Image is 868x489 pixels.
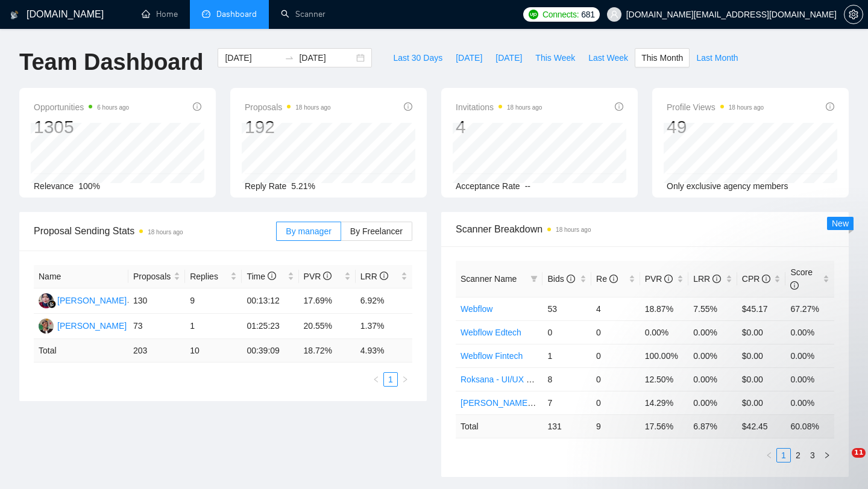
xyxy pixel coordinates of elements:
a: [PERSON_NAME] - UI/UX SaaS [461,398,583,408]
div: [PERSON_NAME] [57,294,127,307]
td: 9 [591,414,640,438]
span: Dashboard [216,9,257,19]
td: 0 [591,367,640,391]
span: Proposals [245,100,331,114]
td: 1 [542,344,591,367]
td: 0 [542,320,591,344]
span: to [285,53,294,63]
a: 2 [791,449,805,462]
button: right [820,448,834,463]
td: 4.93 % [356,339,412,363]
td: 7.55% [688,297,737,320]
div: 49 [667,116,764,139]
span: info-circle [193,102,201,111]
th: Proposals [128,265,185,288]
span: swap-right [285,53,294,63]
span: right [823,452,831,459]
a: setting [844,10,863,19]
span: Score [790,267,813,290]
span: info-circle [712,275,721,283]
span: Last 30 Days [393,51,442,64]
button: left [762,448,776,463]
td: 67.27% [785,297,834,320]
li: 1 [776,448,791,463]
span: 681 [581,8,594,21]
th: Replies [185,265,242,288]
th: Name [34,265,128,288]
td: 20.55% [299,314,356,339]
a: Webflow Fintech [461,351,523,361]
td: 0.00% [640,320,689,344]
span: Last Week [588,51,628,64]
span: Last Month [696,51,738,64]
div: [PERSON_NAME] Azuatalam [57,319,168,332]
td: 100.00% [640,344,689,367]
span: Acceptance Rate [456,181,520,191]
a: Webflow Edtech [461,328,521,337]
button: setting [844,5,863,24]
span: CPR [742,274,770,284]
time: 18 hours ago [556,226,591,233]
span: LRR [693,274,721,284]
td: 6.92% [356,288,412,314]
span: Scanner Name [461,274,517,284]
td: 0 [591,344,640,367]
span: By Freelancer [350,226,403,236]
span: Opportunities [34,100,129,114]
td: 00:39:09 [242,339,298,363]
td: 00:13:12 [242,288,298,314]
li: 3 [805,448,820,463]
span: PVR [304,272,332,281]
a: Webflow [461,304,492,314]
div: 192 [245,116,331,139]
span: left [373,376,380,383]
time: 18 hours ago [295,104,330,111]
button: This Week [529,48,582,67]
td: 0.00% [688,320,737,344]
span: [DATE] [495,51,522,64]
span: left [766,452,773,459]
span: Proposal Sending Stats [34,223,276,238]
td: 1 [185,314,242,339]
button: right [398,372,412,387]
td: 9 [185,288,242,314]
li: 1 [383,372,398,387]
a: 3 [806,449,819,462]
span: 5.21% [291,181,315,191]
span: setting [844,10,863,19]
span: dashboard [202,10,210,18]
button: [DATE] [449,48,489,67]
a: homeHome [142,9,178,19]
span: This Week [535,51,575,64]
td: 0.00% [785,320,834,344]
span: Time [247,272,275,281]
span: info-circle [609,275,618,283]
td: 0.00% [688,344,737,367]
span: Profile Views [667,100,764,114]
img: RH [39,293,54,308]
td: 17.69% [299,288,356,314]
span: LRR [360,272,388,281]
button: [DATE] [489,48,529,67]
td: 73 [128,314,185,339]
li: Next Page [398,372,412,387]
a: RH[PERSON_NAME] [39,295,127,305]
span: info-circle [567,275,575,283]
span: Replies [190,270,228,283]
h1: Team Dashboard [19,48,203,76]
span: info-circle [826,102,834,111]
img: upwork-logo.png [529,10,538,19]
li: Previous Page [369,372,383,387]
button: This Month [635,48,690,67]
span: info-circle [268,272,276,280]
td: 0.00% [785,344,834,367]
span: info-circle [615,102,623,111]
span: user [610,10,618,19]
td: Total [34,339,128,363]
td: 130 [128,288,185,314]
td: $45.17 [737,297,786,320]
span: info-circle [404,102,412,111]
img: RA [39,319,54,334]
span: Invitations [456,100,542,114]
td: Total [456,414,542,438]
